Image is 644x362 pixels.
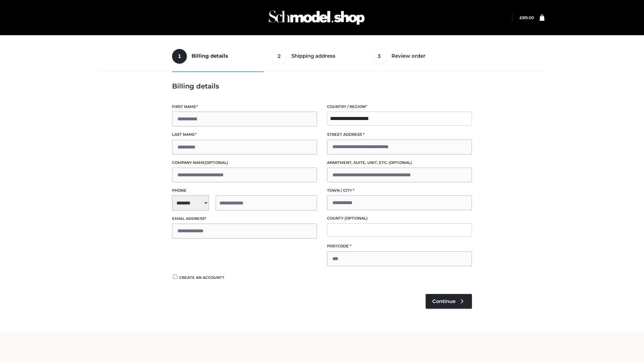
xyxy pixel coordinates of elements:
[172,160,317,166] label: Company name
[266,4,367,31] img: Schmodel Admin 964
[172,187,317,194] label: Phone
[327,243,472,249] label: Postcode
[432,298,455,304] span: Continue
[205,160,228,165] span: (optional)
[520,15,522,20] span: £
[327,104,472,110] label: Country / Region
[344,216,368,221] span: (optional)
[426,294,472,309] a: Continue
[327,215,472,222] label: County
[327,187,472,194] label: Town / City
[520,15,534,20] bdi: 89.00
[172,82,472,90] h3: Billing details
[172,131,317,138] label: Last name
[327,160,472,166] label: Apartment, suite, unit, etc.
[179,275,224,280] span: Create an account?
[172,275,178,279] input: Create an account?
[520,15,534,20] a: £89.00
[389,160,412,165] span: (optional)
[327,131,472,138] label: Street address
[172,104,317,110] label: First name
[172,216,317,222] label: Email address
